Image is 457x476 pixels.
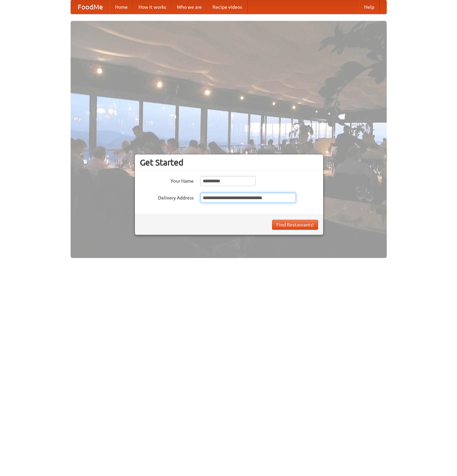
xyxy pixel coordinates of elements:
a: Who we are [172,0,207,14]
a: FoodMe [71,0,110,14]
label: Delivery Address [140,193,194,201]
a: Recipe videos [207,0,247,14]
a: Home [110,0,133,14]
a: Help [359,0,380,14]
label: Your Name [140,176,194,184]
a: How it works [133,0,172,14]
button: Find Restaurants! [272,220,318,230]
h3: Get Started [140,157,318,168]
